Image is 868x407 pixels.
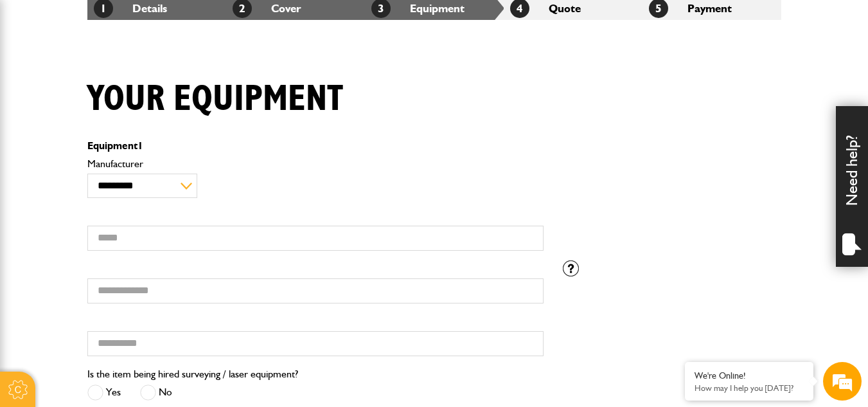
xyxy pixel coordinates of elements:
[87,159,544,169] label: Manufacturer
[233,1,301,15] a: 2Cover
[87,369,298,379] label: Is the item being hired surveying / laser equipment?
[140,384,172,401] label: No
[87,78,343,121] h1: Your equipment
[836,106,868,267] div: Need help?
[137,140,143,152] span: 1
[87,141,544,151] p: Equipment
[695,383,804,393] p: How may I help you today?
[94,1,167,15] a: 1Details
[87,384,121,401] label: Yes
[695,370,804,381] div: We're Online!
